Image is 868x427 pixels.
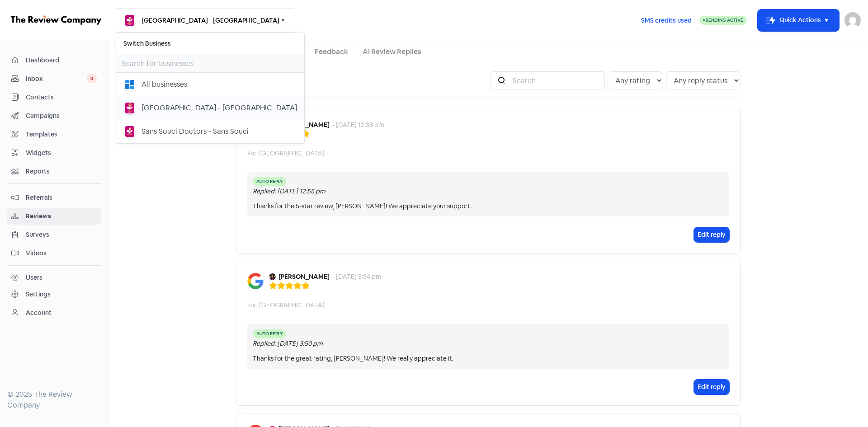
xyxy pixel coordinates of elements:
h6: Switch Business [116,33,304,54]
b: [PERSON_NAME] [278,272,330,282]
span: Dashboard [26,56,97,65]
div: [GEOGRAPHIC_DATA] - [GEOGRAPHIC_DATA] [142,103,297,113]
div: © 2025 The Review Company [7,389,101,411]
span: Reports [26,167,97,176]
button: All businesses [116,73,304,96]
div: Settings [26,290,51,299]
button: Edit reply [694,380,729,394]
span: Surveys [26,230,97,239]
span: Campaigns [26,111,97,121]
div: - [DATE] 3:34 pm [332,272,382,282]
img: Avatar [269,273,276,280]
a: Account [7,305,101,321]
span: Contacts [26,93,97,102]
span: Referrals [26,193,97,202]
i: Replied: [DATE] 12:55 pm [253,187,325,195]
button: Quick Actions [758,9,839,31]
div: For: [GEOGRAPHIC_DATA] [247,149,325,158]
a: Referrals [7,189,101,206]
span: SMS credits used [641,16,692,25]
button: [GEOGRAPHIC_DATA] - [GEOGRAPHIC_DATA] [116,8,294,33]
div: Users [26,273,42,282]
a: Reports [7,163,101,180]
input: Search [507,71,605,89]
span: Videos [26,249,97,258]
a: SMS credits used [633,15,699,24]
input: Search for businesses [116,54,304,72]
div: Account [26,308,52,318]
span: Auto Reply [253,329,286,338]
a: Users [7,269,101,286]
span: 0 [87,74,97,83]
a: Surveys [7,226,101,243]
button: [GEOGRAPHIC_DATA] - [GEOGRAPHIC_DATA] [116,96,304,120]
button: Sans Souci Doctors - Sans Souci [116,120,304,143]
img: User [844,12,861,28]
a: Widgets [7,145,101,161]
span: Reviews [26,211,97,221]
button: Edit reply [694,227,729,242]
a: Feedback [315,47,348,57]
a: Dashboard [7,52,101,69]
div: - [DATE] 12:38 pm [332,120,384,130]
a: Templates [7,126,101,143]
span: Widgets [26,148,97,158]
div: For: [GEOGRAPHIC_DATA] [247,300,325,310]
i: Replied: [DATE] 3:50 pm [253,339,323,347]
div: Sans Souci Doctors - Sans Souci [142,126,249,137]
span: Auto Reply [253,177,286,186]
div: All businesses [142,79,187,90]
a: AI Review Replies [363,47,421,57]
a: Campaigns [7,108,101,124]
img: Image [247,273,264,289]
span: Templates [26,130,97,139]
a: Inbox 0 [7,70,101,87]
a: Videos [7,245,101,262]
a: Contacts [7,89,101,106]
a: Reviews [7,208,101,225]
span: Sending Active [706,17,743,23]
div: Thanks for the 5-star review, [PERSON_NAME]! We appreciate your support. [253,202,724,211]
a: Sending Active [699,15,747,26]
a: Settings [7,286,101,303]
span: Inbox [26,74,87,84]
div: Thanks for the great rating, [PERSON_NAME]! We really appreciate it. [253,354,724,363]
